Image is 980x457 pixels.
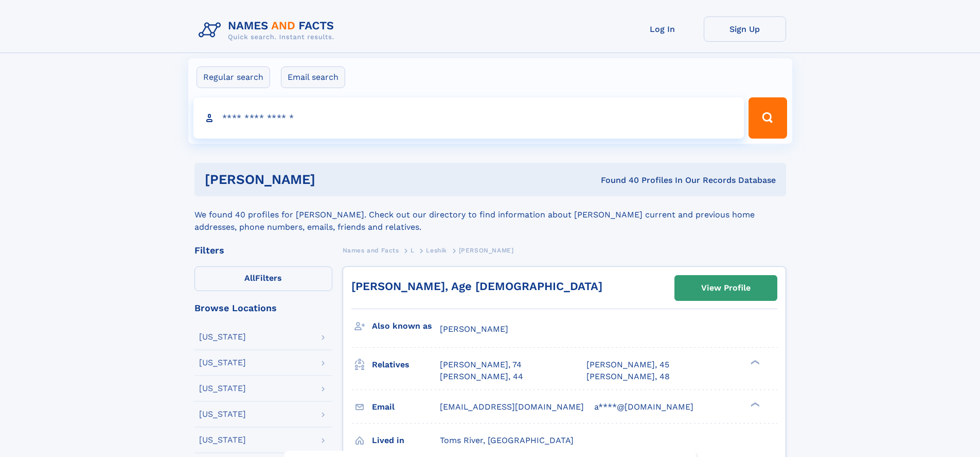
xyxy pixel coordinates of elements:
[586,371,670,382] a: [PERSON_NAME], 48
[372,356,440,374] h3: Relatives
[426,244,447,257] a: Leshik
[704,16,786,42] a: Sign Up
[621,16,704,42] a: Log In
[199,436,246,444] div: [US_STATE]
[458,175,776,186] div: Found 40 Profiles In Our Records Database
[194,266,332,291] label: Filters
[372,432,440,449] h3: Lived in
[199,359,246,367] div: [US_STATE]
[281,66,345,88] label: Email search
[199,384,246,393] div: [US_STATE]
[748,401,760,408] div: ❯
[440,324,508,334] span: [PERSON_NAME]
[675,276,777,300] a: View Profile
[193,97,744,139] input: search input
[194,246,332,255] div: Filters
[411,244,415,257] a: L
[372,398,440,416] h3: Email
[748,359,760,366] div: ❯
[351,280,602,293] a: [PERSON_NAME], Age [DEMOGRAPHIC_DATA]
[244,273,255,283] span: All
[199,333,246,341] div: [US_STATE]
[199,410,246,418] div: [US_STATE]
[440,371,523,382] a: [PERSON_NAME], 44
[440,359,522,370] a: [PERSON_NAME], 74
[194,196,786,233] div: We found 40 profiles for [PERSON_NAME]. Check out our directory to find information about [PERSON...
[372,317,440,335] h3: Also known as
[411,247,415,254] span: L
[586,359,669,370] a: [PERSON_NAME], 45
[194,303,332,313] div: Browse Locations
[749,97,787,139] button: Search Button
[343,244,399,257] a: Names and Facts
[459,247,514,254] span: [PERSON_NAME]
[197,66,270,88] label: Regular search
[194,16,343,44] img: Logo Names and Facts
[426,247,447,254] span: Leshik
[701,276,751,300] div: View Profile
[440,402,584,412] span: [EMAIL_ADDRESS][DOMAIN_NAME]
[205,173,458,186] h1: [PERSON_NAME]
[440,435,574,445] span: Toms River, [GEOGRAPHIC_DATA]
